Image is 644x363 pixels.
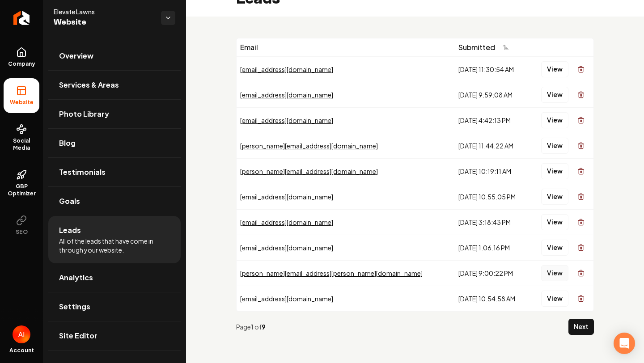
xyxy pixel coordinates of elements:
div: [DATE] 9:59:08 AM [458,90,525,99]
span: Services & Areas [59,80,119,90]
span: Photo Library [59,109,109,119]
div: [EMAIL_ADDRESS][DOMAIN_NAME] [240,90,451,99]
span: Leads [59,225,81,236]
div: [DATE] 11:44:22 AM [458,141,525,150]
div: [EMAIL_ADDRESS][DOMAIN_NAME] [240,294,451,303]
a: Overview [48,42,181,70]
div: [DATE] 10:19:11 AM [458,167,525,176]
div: [PERSON_NAME][EMAIL_ADDRESS][PERSON_NAME][DOMAIN_NAME] [240,269,451,278]
a: Settings [48,292,181,321]
a: GBP Optimizer [4,162,39,204]
span: Submitted [458,42,495,53]
div: [EMAIL_ADDRESS][DOMAIN_NAME] [240,218,451,227]
button: Next [568,319,594,335]
button: Open user button [13,325,30,343]
div: Open Intercom Messenger [614,333,635,354]
button: View [541,138,568,154]
div: [DATE] 10:55:05 PM [458,192,525,201]
a: Social Media [4,117,39,159]
div: [EMAIL_ADDRESS][DOMAIN_NAME] [240,65,451,74]
a: Testimonials [48,158,181,186]
span: Account [9,347,34,354]
span: Company [4,60,39,68]
div: [DATE] 1:06:16 PM [458,243,525,252]
span: Testimonials [59,167,106,177]
a: Analytics [48,263,181,292]
button: View [541,61,568,77]
span: of [254,323,262,331]
div: [PERSON_NAME][EMAIL_ADDRESS][DOMAIN_NAME] [240,167,451,176]
span: Elevate Lawns [54,7,154,16]
button: View [541,189,568,205]
a: Site Editor [48,321,181,350]
button: View [541,112,568,128]
button: Submitted [458,39,515,55]
button: View [541,214,568,230]
span: Page [236,323,251,331]
span: SEO [12,228,31,236]
div: [DATE] 4:42:13 PM [458,116,525,125]
div: [EMAIL_ADDRESS][DOMAIN_NAME] [240,192,451,201]
span: Settings [59,301,90,312]
span: Goals [59,196,80,207]
span: Blog [59,138,76,148]
button: View [541,87,568,103]
div: [DATE] 11:30:54 AM [458,65,525,74]
a: Company [4,40,39,75]
span: All of the leads that have come in through your website. [59,236,170,254]
div: [PERSON_NAME][EMAIL_ADDRESS][DOMAIN_NAME] [240,141,451,150]
span: Website [54,16,154,29]
a: Services & Areas [48,71,181,99]
span: Website [6,99,37,106]
span: Overview [59,51,93,61]
div: [DATE] 9:00:22 PM [458,269,525,278]
strong: 1 [251,323,254,331]
img: Rebolt Logo [13,11,30,25]
a: Photo Library [48,100,181,128]
a: Goals [48,187,181,215]
button: View [541,291,568,307]
span: Analytics [59,272,93,283]
button: View [541,240,568,256]
div: [DATE] 10:54:58 AM [458,294,525,303]
button: SEO [4,208,39,243]
span: Social Media [4,137,39,152]
strong: 9 [262,323,266,331]
div: [EMAIL_ADDRESS][DOMAIN_NAME] [240,116,451,125]
img: Abdi Ismael [13,325,30,343]
div: [DATE] 3:18:43 PM [458,218,525,227]
a: Blog [48,129,181,157]
div: [EMAIL_ADDRESS][DOMAIN_NAME] [240,243,451,252]
div: Email [240,42,451,53]
button: View [541,163,568,179]
span: Site Editor [59,330,97,341]
button: View [541,265,568,281]
span: GBP Optimizer [4,183,39,197]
